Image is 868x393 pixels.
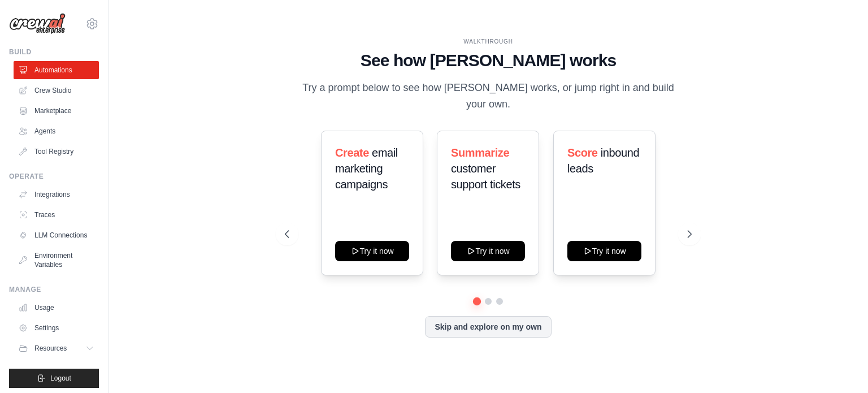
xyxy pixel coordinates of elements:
button: Skip and explore on my own [425,316,551,338]
span: Resources [34,344,67,353]
a: Crew Studio [14,81,99,100]
a: Automations [14,61,99,79]
h1: See how [PERSON_NAME] works [285,50,692,71]
div: WALKTHROUGH [285,37,692,46]
div: Manage [9,285,99,294]
div: Operate [9,172,99,181]
a: Tool Registry [14,142,99,161]
a: LLM Connections [14,226,99,244]
span: Logout [50,374,71,383]
button: Logout [9,369,99,388]
a: Environment Variables [14,247,99,274]
a: Agents [14,122,99,140]
span: email marketing campaigns [335,146,398,191]
div: Build [9,47,99,57]
a: Settings [14,319,99,337]
p: Try a prompt below to see how [PERSON_NAME] works, or jump right in and build your own. [298,80,678,113]
a: Marketplace [14,102,99,120]
button: Try it now [335,241,409,261]
span: Score [567,146,598,159]
span: inbound leads [567,146,639,175]
span: Summarize [451,146,509,159]
button: Resources [14,339,99,357]
a: Traces [14,206,99,224]
span: Create [335,146,369,159]
img: Logo [9,13,66,34]
a: Integrations [14,185,99,204]
a: Usage [14,299,99,317]
button: Try it now [451,241,525,261]
button: Try it now [567,241,641,261]
span: customer support tickets [451,162,520,191]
